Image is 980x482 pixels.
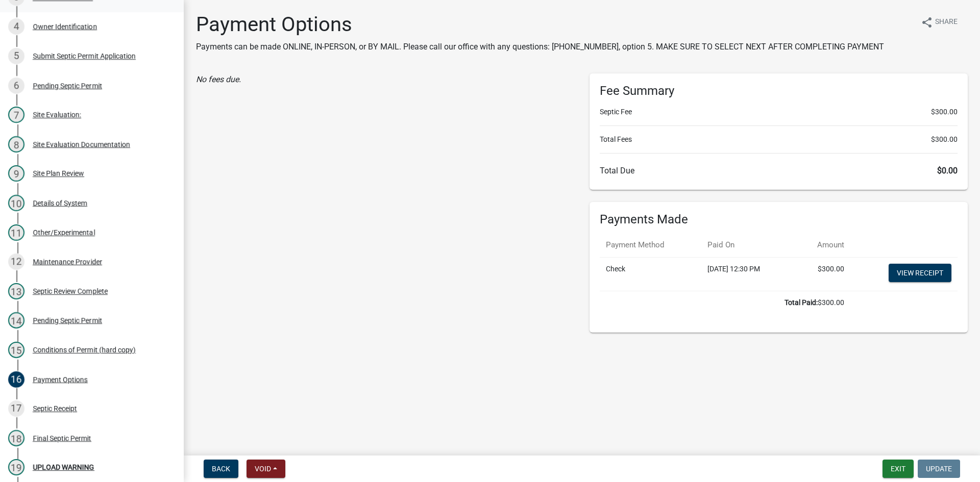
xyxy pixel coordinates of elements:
p: Payments can be made ONLINE, IN-PERSON, or BY MAIL. Please call our office with any questions: [P... [196,41,884,53]
li: Septic Fee [600,107,958,117]
span: Void [255,465,271,473]
div: Final Septic Permit [33,435,91,442]
div: 14 [8,312,24,328]
th: Payment Method [600,233,701,257]
div: 6 [8,78,24,94]
td: Check [600,257,701,291]
span: $0.00 [937,166,958,175]
button: Update [918,460,960,478]
div: 11 [8,224,24,241]
button: Void [247,460,285,478]
button: Back [204,460,238,478]
div: 17 [8,400,24,417]
div: Pending Septic Permit [33,317,102,324]
div: Pending Septic Permit [33,82,102,89]
div: Site Evaluation: [33,111,81,118]
th: Amount [794,233,850,257]
td: [DATE] 12:30 PM [701,257,794,291]
button: Exit [883,460,914,478]
span: $300.00 [931,134,958,145]
div: 16 [8,371,24,388]
div: 12 [8,253,24,270]
span: Share [935,16,958,29]
button: shareShare [913,12,966,32]
span: Back [212,465,230,473]
th: Paid On [701,233,794,257]
div: 19 [8,459,24,475]
span: Update [926,465,952,473]
b: Total Paid: [785,298,818,307]
div: Site Evaluation Documentation [33,141,130,148]
div: Submit Septic Permit Application [33,53,136,60]
div: 5 [8,48,24,64]
h6: Payments Made [600,212,958,227]
div: Other/Experimental [33,229,95,236]
i: share [921,16,933,29]
div: Details of System [33,199,87,207]
div: UPLOAD WARNING [33,464,94,471]
div: Septic Receipt [33,405,77,412]
h1: Payment Options [196,12,884,37]
div: Septic Review Complete [33,288,108,295]
div: 15 [8,342,24,358]
div: Maintenance Provider [33,258,102,265]
i: No fees due. [196,74,241,84]
div: 13 [8,283,24,299]
div: 10 [8,195,24,211]
li: Total Fees [600,134,958,145]
h6: Fee Summary [600,84,958,98]
div: 18 [8,430,24,446]
td: $300.00 [794,257,850,291]
td: $300.00 [600,291,850,314]
div: 9 [8,165,24,182]
div: 8 [8,136,24,153]
div: Payment Options [33,376,88,383]
h6: Total Due [600,166,958,175]
div: Conditions of Permit (hard copy) [33,346,136,353]
div: Owner Identification [33,23,97,30]
div: 7 [8,107,24,123]
span: $300.00 [931,107,958,117]
div: Site Plan Review [33,170,84,177]
a: View receipt [889,264,951,282]
div: 4 [8,18,24,35]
